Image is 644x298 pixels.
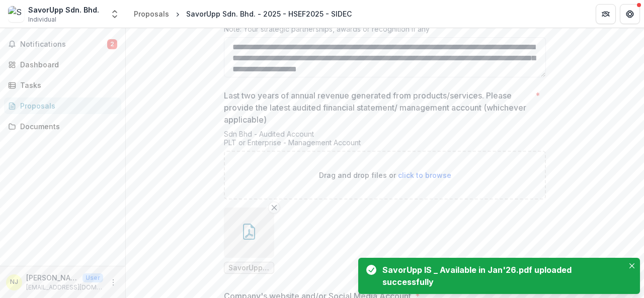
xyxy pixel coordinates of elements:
div: Nisha T Jayagopal [10,279,18,285]
div: Documents [20,121,113,132]
a: Documents [4,118,121,135]
span: 2 [107,39,117,49]
a: Tasks [4,77,121,93]
div: Note: Your strategic partnerships, awards or recognition if any [224,25,546,37]
a: Proposals [130,7,173,21]
button: Get Help [620,4,640,24]
p: User [83,273,103,282]
img: SavorUpp Sdn. Bhd. [8,6,24,22]
nav: breadcrumb [130,7,356,21]
div: Proposals [20,101,113,111]
div: Proposals [134,9,169,19]
div: SavorUpp IS _ Available in Jan'26.pdf uploaded successfully [382,264,620,288]
span: click to browse [398,171,451,179]
p: [PERSON_NAME] [26,272,78,283]
span: Notifications [20,40,107,49]
button: Partners [596,4,616,24]
div: Tasks [20,80,113,90]
div: SavorUpp Sdn. Bhd. - 2025 - HSEF2025 - SIDEC [186,9,352,19]
button: Remove File [268,202,280,214]
p: Last two years of annual revenue generated from products/services. Please provide the latest audi... [224,89,531,126]
div: Sdn Bhd - Audited Account PLT or Enterprise - Management Account [224,130,546,151]
a: Dashboard [4,56,121,73]
p: Drag and drop files or [319,170,451,180]
div: Remove FileSavorUpp IS _ Available in Jan'26.pdf [224,208,274,274]
button: Notifications2 [4,36,121,52]
button: More [107,276,119,288]
a: Proposals [4,97,121,114]
div: Notifications-bottom-right [354,254,644,298]
div: SavorUpp Sdn. Bhd. [28,5,99,15]
button: Close [626,260,638,272]
span: SavorUpp IS _ Available in Jan'26.pdf [228,264,270,272]
span: Individual [28,15,56,24]
div: Dashboard [20,59,113,70]
button: Open entity switcher [108,4,122,24]
p: [EMAIL_ADDRESS][DOMAIN_NAME] [26,283,103,292]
